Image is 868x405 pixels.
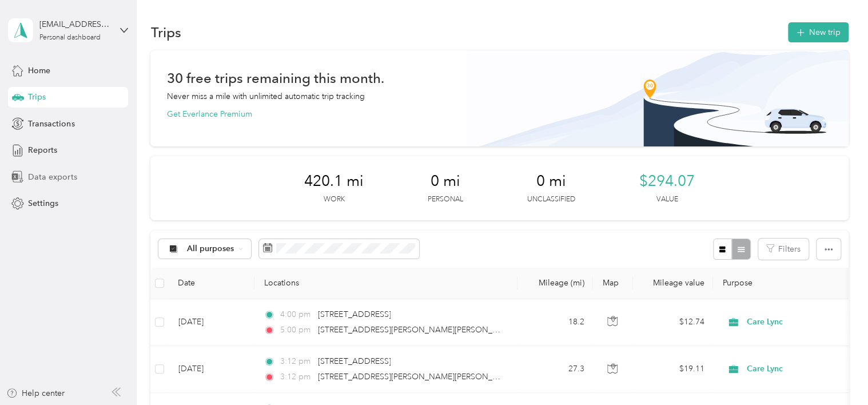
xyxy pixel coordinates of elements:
[28,197,58,209] span: Settings
[318,356,391,366] span: [STREET_ADDRESS]
[758,239,809,260] button: Filters
[593,268,633,299] th: Map
[304,172,364,190] span: 420.1 mi
[187,245,234,253] span: All purposes
[169,346,254,393] td: [DATE]
[166,72,384,84] h1: 30 free trips remaining this month.
[656,194,678,205] p: Value
[254,268,517,299] th: Locations
[28,144,57,156] span: Reports
[39,18,111,30] div: [EMAIL_ADDRESS][DOMAIN_NAME]
[747,363,851,375] span: Care Lync
[517,346,593,393] td: 27.3
[280,308,313,321] span: 4:00 pm
[466,50,849,146] img: Banner
[517,268,593,299] th: Mileage (mi)
[747,316,851,328] span: Care Lync
[169,268,254,299] th: Date
[39,34,101,41] div: Personal dashboard
[280,371,313,383] span: 3:12 pm
[633,268,713,299] th: Mileage value
[431,172,460,190] span: 0 mi
[633,346,713,393] td: $19.11
[280,355,313,368] span: 3:12 pm
[166,90,364,102] p: Never miss a mile with unlimited automatic trip tracking
[28,171,77,183] span: Data exports
[28,91,46,103] span: Trips
[318,325,517,335] span: [STREET_ADDRESS][PERSON_NAME][PERSON_NAME]
[804,341,868,405] iframe: Everlance-gr Chat Button Frame
[28,118,74,130] span: Transactions
[527,194,575,205] p: Unclassified
[536,172,566,190] span: 0 mi
[6,387,65,399] button: Help center
[28,65,50,77] span: Home
[633,299,713,346] td: $12.74
[318,309,391,319] span: [STREET_ADDRESS]
[166,108,252,120] button: Get Everlance Premium
[150,26,181,38] h1: Trips
[280,324,313,336] span: 5:00 pm
[428,194,463,205] p: Personal
[169,299,254,346] td: [DATE]
[323,194,344,205] p: Work
[517,299,593,346] td: 18.2
[318,372,517,382] span: [STREET_ADDRESS][PERSON_NAME][PERSON_NAME]
[788,22,849,42] button: New trip
[639,172,695,190] span: $294.07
